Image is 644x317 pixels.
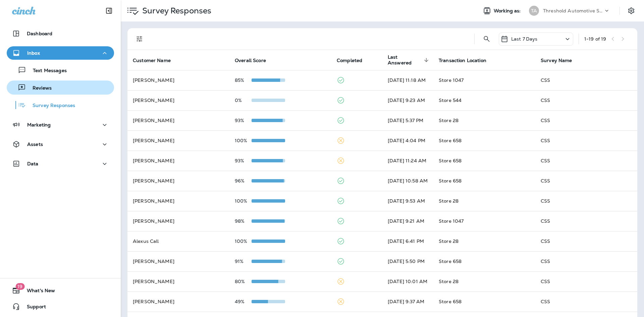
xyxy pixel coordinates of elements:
td: Store 658 [433,151,535,171]
td: [DATE] 9:53 AM [382,191,433,211]
td: [PERSON_NAME] [127,271,229,292]
p: Assets [27,142,43,147]
td: [DATE] 9:37 AM [382,292,433,312]
button: Dashboard [7,27,114,40]
td: Store 28 [433,191,535,211]
span: Completed [337,58,362,63]
span: Survey Name [541,58,572,63]
p: Survey Responses [140,6,211,16]
p: 96% [235,178,252,183]
td: CSS [535,251,637,271]
td: [DATE] 9:21 AM [382,211,433,231]
td: [PERSON_NAME] [127,191,229,211]
button: Data [7,157,114,170]
td: CSS [535,171,637,191]
span: Completed [337,57,371,63]
td: [DATE] 6:41 PM [382,231,433,251]
p: 100% [235,239,252,244]
div: 1 - 19 of 19 [584,36,606,42]
span: What's New [20,288,55,296]
td: CSS [535,90,637,110]
td: Store 658 [433,171,535,191]
td: [PERSON_NAME] [127,110,229,130]
td: Store 28 [433,231,535,251]
td: [PERSON_NAME] [127,171,229,191]
span: Customer Name [133,57,179,63]
td: [PERSON_NAME] [127,70,229,90]
p: 100% [235,138,252,143]
button: Inbox [7,46,114,60]
p: 93% [235,158,252,163]
p: Last 7 Days [511,36,538,42]
td: [DATE] 9:23 AM [382,90,433,110]
td: [DATE] 11:24 AM [382,151,433,171]
td: CSS [535,110,637,130]
div: TA [529,6,539,16]
td: CSS [535,70,637,90]
button: Text Messages [7,63,114,77]
button: Reviews [7,81,114,95]
button: Survey Responses [7,98,114,112]
td: Store 28 [433,110,535,130]
p: Data [27,161,39,166]
span: Overall Score [235,58,266,63]
button: Marketing [7,118,114,131]
p: Text Messages [26,68,67,74]
td: Alexus Call [127,231,229,251]
span: Transaction Location [439,58,486,63]
td: [DATE] 4:04 PM [382,130,433,151]
td: CSS [535,231,637,251]
button: 19What's New [7,284,114,297]
span: Last Answered [388,54,422,66]
p: 85% [235,77,252,83]
td: Store 544 [433,90,535,110]
td: [PERSON_NAME] [127,251,229,271]
span: Overall Score [235,57,275,63]
td: [DATE] 5:50 PM [382,251,433,271]
p: Threshold Automotive Service dba Grease Monkey [543,8,603,13]
button: Settings [625,5,637,17]
td: CSS [535,211,637,231]
td: [PERSON_NAME] [127,211,229,231]
p: Marketing [27,122,51,127]
p: 93% [235,118,252,123]
td: CSS [535,271,637,292]
button: Filters [133,32,146,46]
p: Survey Responses [26,103,75,109]
td: [DATE] 11:18 AM [382,70,433,90]
td: [PERSON_NAME] [127,90,229,110]
p: 98% [235,218,252,224]
p: Dashboard [27,31,52,36]
button: Assets [7,138,114,151]
button: Support [7,300,114,313]
td: Store 658 [433,292,535,312]
td: [PERSON_NAME] [127,151,229,171]
p: 100% [235,198,252,204]
button: Search Survey Responses [480,32,493,46]
td: [DATE] 5:37 PM [382,110,433,130]
p: 91% [235,259,252,264]
button: Collapse Sidebar [100,4,118,17]
span: Transaction Location [439,57,495,63]
td: CSS [535,151,637,171]
span: 19 [15,283,24,290]
span: Survey Name [541,57,581,63]
p: Reviews [26,85,52,92]
span: Working as: [494,8,522,14]
td: Store 1047 [433,211,535,231]
td: Store 658 [433,130,535,151]
p: 80% [235,279,252,284]
td: [DATE] 10:01 AM [382,271,433,292]
p: 0% [235,98,252,103]
td: [DATE] 10:58 AM [382,171,433,191]
td: Store 1047 [433,70,535,90]
td: Store 28 [433,271,535,292]
span: Last Answered [388,54,431,66]
td: [PERSON_NAME] [127,292,229,312]
td: CSS [535,130,637,151]
td: Store 658 [433,251,535,271]
span: Customer Name [133,58,171,63]
p: 49% [235,299,252,304]
span: Support [20,304,46,312]
td: CSS [535,191,637,211]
